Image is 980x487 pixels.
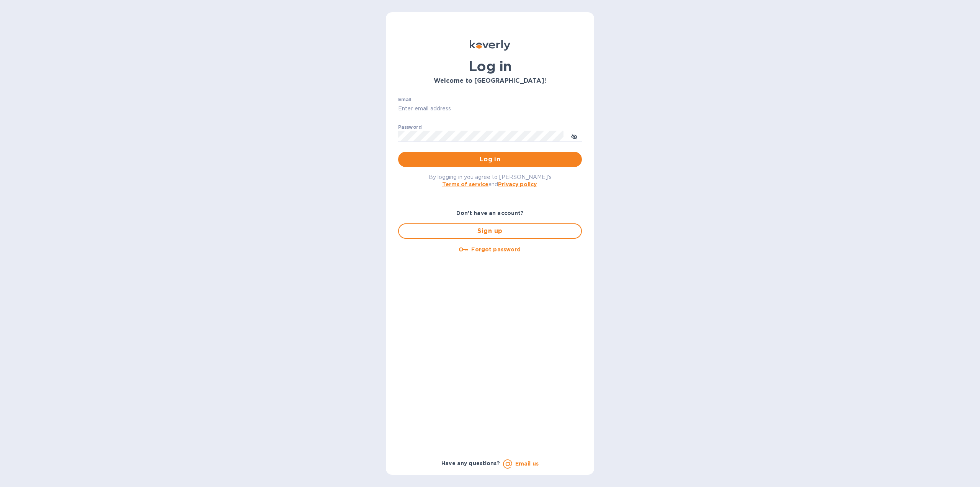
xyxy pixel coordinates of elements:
label: Password [398,125,421,130]
span: Sign up [405,226,575,236]
b: Don't have an account? [456,210,524,216]
a: Email us [515,461,539,467]
input: Enter email address [398,103,582,115]
a: Terms of service [442,181,488,187]
b: Have any questions? [441,460,500,466]
button: Sign up [398,223,582,239]
img: Koverly [470,40,510,51]
u: Forgot password [471,246,521,253]
span: By logging in you agree to [PERSON_NAME]'s and . [429,174,552,187]
span: Log in [404,155,576,164]
a: Privacy policy [498,181,537,187]
button: Log in [398,152,582,167]
h3: Welcome to [GEOGRAPHIC_DATA]! [398,77,582,85]
h1: Log in [398,58,582,74]
button: toggle password visibility [567,128,582,144]
label: Email [398,97,412,102]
